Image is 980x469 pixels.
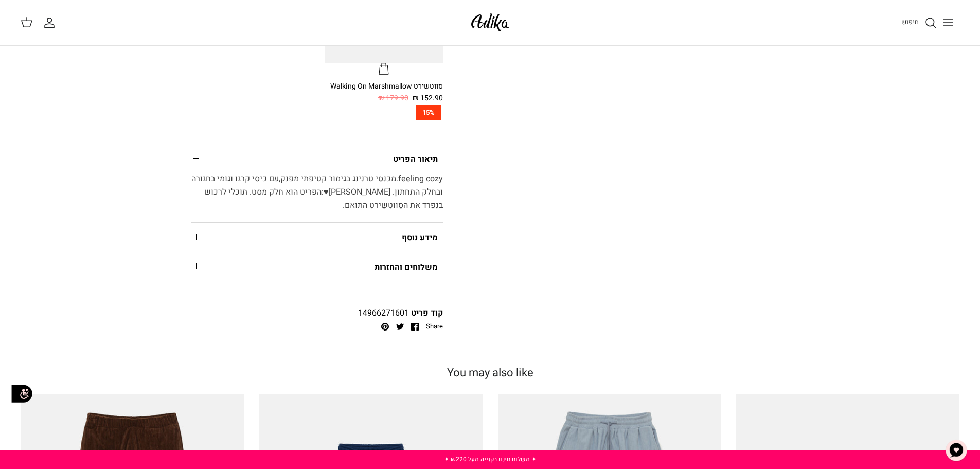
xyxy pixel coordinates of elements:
[468,10,512,34] img: Adika IL
[411,307,443,319] span: קוד פריט
[191,144,443,172] summary: תיאור הפריט
[325,105,443,120] a: 15%
[8,379,36,408] img: accessibility_icon02.svg
[901,17,919,27] span: חיפוש
[416,105,441,120] span: 15%
[43,16,60,29] a: החשבון שלי
[941,435,972,466] button: צ'אט
[937,11,959,34] button: Toggle menu
[322,186,324,198] span: :
[426,321,443,331] span: Share
[413,93,443,104] span: 152.90 ₪
[378,93,408,104] span: 179.90 ₪
[191,223,443,251] summary: מידע נוסף
[191,172,443,222] div: feeling cozy.מכנסי טרנינג בגימור קטיפתי מפנק,עם כיסי קרגו וגומי בחגורה ובחלק התחתון. [PERSON_NAME...
[325,81,443,104] a: סווטשירט Walking On Marshmallow 152.90 ₪ 179.90 ₪
[325,81,443,92] div: סווטשירט Walking On Marshmallow
[901,16,937,29] a: חיפוש
[358,307,409,319] span: 14966271601
[21,367,959,378] h4: You may also like
[444,455,537,464] a: ✦ משלוח חינם בקנייה מעל ₪220 ✦
[324,186,329,198] span: ♥
[191,252,443,281] summary: משלוחים והחזרות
